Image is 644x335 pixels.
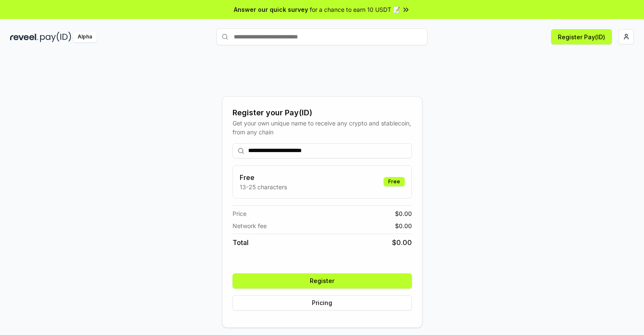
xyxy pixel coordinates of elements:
[384,177,405,186] div: Free
[310,5,400,14] span: for a chance to earn 10 USDT 📝
[233,221,267,230] span: Network fee
[10,32,38,42] img: reveel_dark
[233,273,412,289] button: Register
[40,32,71,42] img: pay_id
[395,221,412,230] span: $ 0.00
[233,295,412,310] button: Pricing
[392,237,412,248] span: $ 0.00
[233,237,249,248] span: Total
[233,209,246,218] span: Price
[395,209,412,218] span: $ 0.00
[240,182,287,191] p: 13-25 characters
[551,29,612,44] button: Register Pay(ID)
[233,119,412,136] div: Get your own unique name to receive any crypto and stablecoin, from any chain
[73,32,97,42] div: Alpha
[240,172,287,182] h3: Free
[233,107,412,119] div: Register your Pay(ID)
[234,5,308,14] span: Answer our quick survey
